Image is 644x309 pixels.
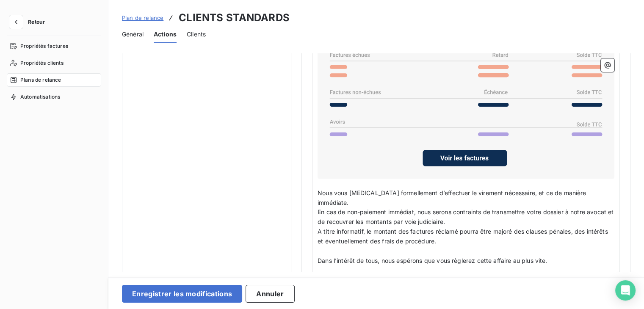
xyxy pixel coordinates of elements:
span: Propriétés clients [20,59,64,67]
a: Plan de relance [122,14,163,22]
span: Actions [154,30,177,39]
div: Open Intercom Messenger [615,280,636,301]
span: Retour [28,19,45,25]
span: Automatisations [20,93,60,101]
span: Plan de relance [122,14,163,21]
span: En cas de non-paiement immédiat, nous serons contraints de transmettre votre dossier à notre avoc... [318,208,615,225]
button: Annuler [246,285,294,303]
a: Propriétés factures [7,39,101,53]
a: Plans de relance [7,73,101,87]
span: Clients [187,30,206,39]
span: A titre informatif, le montant des factures réclamé pourra être majoré des clauses pénales, des i... [318,228,610,245]
button: Retour [7,15,52,29]
span: Général [122,30,144,39]
span: Nous vous [MEDICAL_DATA] formellement d’effectuer le virement nécessaire, et ce de manière immédi... [318,189,588,206]
span: Propriétés factures [20,42,68,50]
button: Enregistrer les modifications [122,285,242,303]
a: Propriétés clients [7,56,101,70]
a: Automatisations [7,90,101,104]
h3: CLIENTS STANDARDS [179,10,290,25]
span: Plans de relance [20,76,61,84]
span: Dans l’intérêt de tous, nous espérons que vous règlerez cette affaire au plus vite. [318,257,547,264]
